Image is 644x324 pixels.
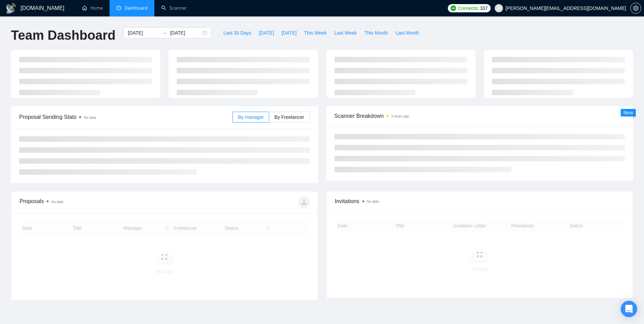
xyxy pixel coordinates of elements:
[219,27,255,38] button: Last 30 Days
[334,29,357,37] span: Last Week
[300,27,330,38] button: This Week
[623,110,633,115] span: New
[223,29,251,37] span: Last 30 Days
[330,27,361,38] button: Last Week
[630,3,641,14] button: setting
[11,27,115,43] h1: Team Dashboard
[451,5,456,11] img: upwork-logo.png
[496,6,501,11] span: user
[84,116,96,120] span: No data
[5,3,16,14] img: logo
[395,29,419,37] span: Last Month
[361,27,392,38] button: This Month
[116,5,121,10] span: dashboard
[630,5,641,11] a: setting
[19,113,232,121] span: Proposal Sending Stats
[334,112,625,120] span: Scanner Breakdown
[281,29,296,37] span: [DATE]
[392,27,423,38] button: Last Month
[128,29,159,37] input: Start date
[458,4,479,12] span: Connects:
[364,29,388,37] span: This Month
[238,114,264,120] span: By manager
[125,5,148,11] span: Dashboard
[621,301,637,317] div: Open Intercom Messenger
[391,114,409,118] time: 3 hours ago
[480,4,488,12] span: 337
[161,5,187,11] a: searchScanner
[367,200,379,203] span: No data
[51,200,63,204] span: No data
[82,5,103,11] a: homeHome
[304,29,327,37] span: This Week
[162,30,167,36] span: to
[20,197,164,208] div: Proposals
[278,27,300,38] button: [DATE]
[170,29,201,37] input: End date
[255,27,278,38] button: [DATE]
[335,197,625,205] span: Invitations
[274,114,304,120] span: By Freelancer
[259,29,274,37] span: [DATE]
[162,30,167,36] span: swap-right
